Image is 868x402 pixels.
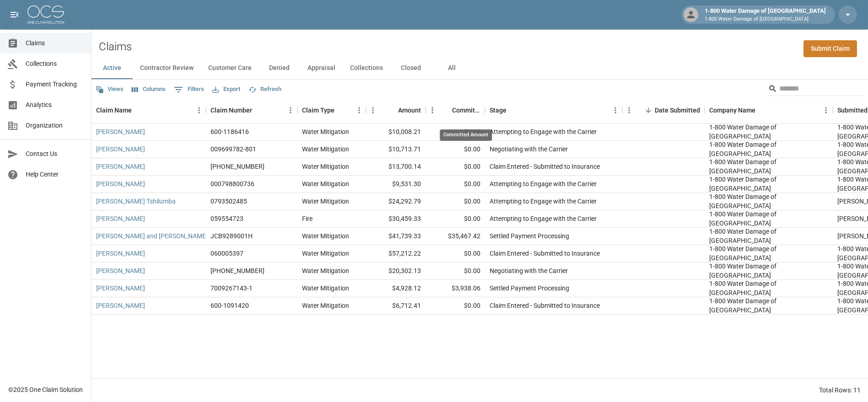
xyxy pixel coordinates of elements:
[201,57,259,79] button: Customer Care
[709,192,828,210] div: 1-800 Water Damage of Athens
[259,57,300,79] button: Denied
[129,82,168,96] button: Select columns
[300,57,343,79] button: Appraisal
[302,214,313,223] div: Fire
[26,121,84,130] span: Organization
[366,228,426,245] div: $41,739.33
[26,38,84,48] span: Claims
[426,297,485,315] div: $0.00
[709,140,828,158] div: 1-800 Water Damage of Athens
[426,280,485,297] div: $3,938.06
[366,123,426,141] div: $10,008.21
[490,179,597,188] div: Attempting to Engage with the Carrier
[366,141,426,158] div: $10,713.71
[701,6,830,23] div: 1-800 Water Damage of [GEOGRAPHIC_DATA]
[490,231,569,241] div: Settled Payment Processing
[366,97,426,123] div: Amount
[490,284,569,293] div: Settled Payment Processing
[210,249,243,258] div: 060005397
[642,104,655,117] button: Sort
[99,40,132,54] h2: Claims
[302,179,349,188] div: Water Mitigation
[705,16,826,23] p: 1-800 Water Damage of [GEOGRAPHIC_DATA]
[709,244,828,263] div: 1-800 Water Damage of Athens
[96,266,145,275] a: [PERSON_NAME]
[366,263,426,280] div: $20,302.13
[366,280,426,297] div: $4,928.12
[490,127,597,136] div: Attempting to Engage with the Carrier
[302,162,349,171] div: Water Mitigation
[426,245,485,263] div: $0.00
[210,301,249,310] div: 600-1091420
[302,284,349,293] div: Water Mitigation
[485,97,622,123] div: Stage
[803,40,857,57] a: Submit Claim
[92,57,133,79] button: Active
[490,249,600,258] div: Claim Entered - Submitted to Insurance
[426,103,439,117] button: Menu
[302,249,349,258] div: Water Mitigation
[490,301,600,310] div: Claim Entered - Submitted to Insurance
[426,97,485,123] div: Committed Amount
[366,176,426,193] div: $9,531.30
[352,103,366,117] button: Menu
[709,97,755,123] div: Company Name
[26,170,84,179] span: Help Center
[206,97,297,123] div: Claim Number
[622,103,636,117] button: Menu
[210,127,249,136] div: 600-1186416
[210,266,264,275] div: 300-0102099-2025
[366,245,426,263] div: $57,212.22
[96,197,176,206] a: [PERSON_NAME] Tshilumba
[92,97,206,123] div: Claim Name
[609,103,622,117] button: Menu
[26,149,84,159] span: Contact Us
[768,81,866,98] div: Search
[26,80,84,89] span: Payment Tracking
[366,210,426,228] div: $30,459.33
[366,193,426,210] div: $24,292.79
[490,214,597,223] div: Attempting to Engage with the Carrier
[490,145,568,154] div: Negotiating with the Carrier
[210,284,253,293] div: 7009267143-1
[655,97,700,123] div: Date Submitted
[755,104,768,117] button: Sort
[297,97,366,123] div: Claim Type
[334,104,347,117] button: Sort
[246,82,284,96] button: Refresh
[426,228,485,245] div: $35,467.42
[252,104,265,117] button: Sort
[210,231,253,241] div: JCB9289001H
[96,145,145,154] a: [PERSON_NAME]
[366,103,380,117] button: Menu
[426,158,485,176] div: $0.00
[426,263,485,280] div: $0.00
[96,301,145,310] a: [PERSON_NAME]
[709,123,828,141] div: 1-800 Water Damage of Athens
[490,97,507,123] div: Stage
[210,82,243,96] button: Export
[709,157,828,176] div: 1-800 Water Damage of Athens
[5,5,24,24] button: open drawer
[210,179,254,188] div: 000798800736
[96,162,145,171] a: [PERSON_NAME]
[366,158,426,176] div: $13,700.14
[426,210,485,228] div: $0.00
[284,103,297,117] button: Menu
[507,104,519,117] button: Sort
[302,231,349,241] div: Water Mitigation
[366,297,426,315] div: $6,712.41
[819,103,833,117] button: Menu
[709,227,828,245] div: 1-800 Water Damage of Athens
[26,59,84,69] span: Collections
[709,262,828,280] div: 1-800 Water Damage of Athens
[210,214,243,223] div: 059554723
[705,97,833,123] div: Company Name
[302,197,349,206] div: Water Mitigation
[8,385,83,394] div: © 2025 One Claim Solution
[709,209,828,228] div: 1-800 Water Damage of Athens
[440,129,492,141] div: Committed Amount
[398,97,421,123] div: Amount
[133,57,201,79] button: Contractor Review
[96,231,208,241] a: [PERSON_NAME] and [PERSON_NAME]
